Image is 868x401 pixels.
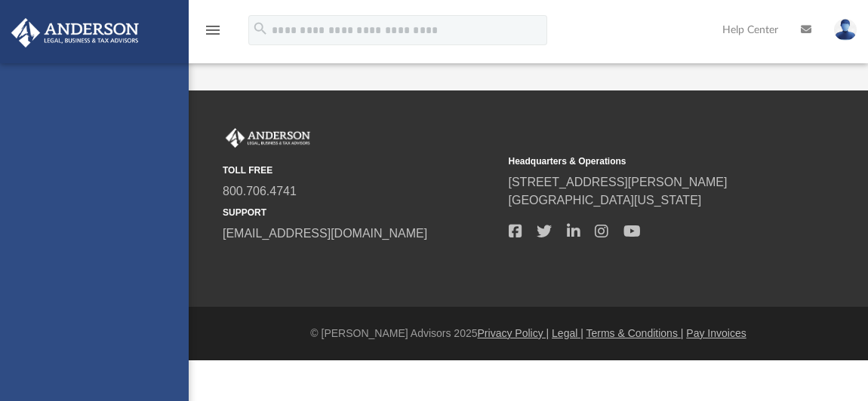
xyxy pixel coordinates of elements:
i: search [252,20,269,37]
a: Pay Invoices [686,327,746,339]
a: [GEOGRAPHIC_DATA][US_STATE] [509,194,702,207]
a: [EMAIL_ADDRESS][DOMAIN_NAME] [223,227,427,240]
a: [STREET_ADDRESS][PERSON_NAME] [509,176,728,188]
small: TOLL FREE [223,164,498,177]
a: menu [204,29,222,39]
img: Anderson Advisors Platinum Portal [7,18,143,47]
a: Terms & Conditions | [586,327,684,339]
img: User Pic [834,19,857,41]
small: SUPPORT [223,206,498,219]
img: Anderson Advisors Platinum Portal [223,128,313,148]
div: © [PERSON_NAME] Advisors 2025 [189,326,868,341]
i: menu [204,21,222,39]
a: 800.706.4741 [223,185,297,197]
small: Headquarters & Operations [509,155,784,168]
a: Privacy Policy | [478,327,549,339]
a: Legal | [552,327,583,339]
